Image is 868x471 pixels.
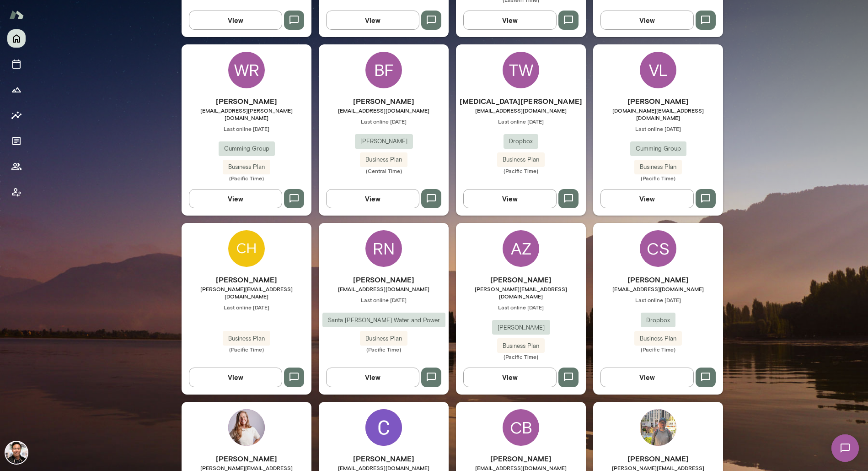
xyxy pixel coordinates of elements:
span: [EMAIL_ADDRESS][DOMAIN_NAME] [456,107,586,114]
h6: [PERSON_NAME] [182,96,311,107]
span: Last online [DATE] [593,125,723,132]
h6: [PERSON_NAME] [593,96,723,107]
div: AZ [503,230,539,267]
button: Growth Plan [7,81,26,99]
span: [DOMAIN_NAME][EMAIL_ADDRESS][DOMAIN_NAME] [593,107,723,121]
h6: [PERSON_NAME] [319,274,449,285]
button: View [189,11,282,30]
button: Home [7,29,26,48]
h6: [PERSON_NAME] [319,96,449,107]
span: Last online [DATE] [456,118,586,125]
span: Business Plan [634,334,682,343]
h6: [PERSON_NAME] [593,274,723,285]
img: Albert Villarde [5,442,27,464]
span: (Pacific Time) [456,167,586,174]
img: Thomas Kitamura [640,409,676,446]
span: Cumming Group [630,144,686,153]
div: CB [503,409,539,446]
span: Last online [DATE] [456,303,586,311]
span: (Pacific Time) [593,174,723,182]
span: (Pacific Time) [593,346,723,353]
img: Mento [9,6,24,23]
span: Last online [DATE] [319,118,449,125]
span: (Central Time) [319,167,449,174]
div: WR [228,52,265,88]
h6: [PERSON_NAME] [319,453,449,464]
span: (Pacific Time) [182,174,311,182]
button: Documents [7,132,26,150]
button: View [600,368,694,387]
span: Last online [DATE] [319,296,449,303]
div: CS [640,230,676,267]
span: Business Plan [360,155,407,164]
span: [PERSON_NAME][EMAIL_ADDRESS][DOMAIN_NAME] [456,285,586,300]
div: TW [503,52,539,88]
span: Business Plan [497,155,545,164]
button: View [463,368,557,387]
button: View [326,368,419,387]
button: View [600,189,694,208]
span: Cumming Group [219,144,275,153]
h6: [PERSON_NAME] [182,274,311,285]
div: RN [365,230,402,267]
h6: [MEDICAL_DATA][PERSON_NAME] [456,96,586,107]
span: Business Plan [223,334,270,343]
span: Business Plan [360,334,407,343]
button: View [326,189,419,208]
button: View [189,189,282,208]
span: Santa [PERSON_NAME] Water and Power [322,316,445,325]
div: BF [365,52,402,88]
span: [PERSON_NAME][EMAIL_ADDRESS][DOMAIN_NAME] [182,285,311,300]
button: Insights [7,106,26,125]
span: [EMAIL_ADDRESS][DOMAIN_NAME] [319,107,449,114]
button: View [463,189,557,208]
span: Business Plan [497,341,545,351]
span: Business Plan [634,162,682,172]
span: Last online [DATE] [182,303,311,311]
img: Connie Poshala [365,409,402,446]
img: Christopher Lee [228,230,265,267]
span: Dropbox [504,137,538,146]
button: Sessions [7,55,26,73]
span: [PERSON_NAME] [355,137,413,146]
span: [EMAIL_ADDRESS][DOMAIN_NAME] [319,285,449,292]
button: View [600,11,694,30]
span: [EMAIL_ADDRESS][PERSON_NAME][DOMAIN_NAME] [182,107,311,121]
span: (Pacific Time) [456,353,586,360]
h6: [PERSON_NAME] [182,453,311,464]
div: VL [640,52,676,88]
span: (Pacific Time) [182,346,311,353]
span: Last online [DATE] [182,125,311,132]
button: Members [7,157,26,176]
h6: [PERSON_NAME] [456,274,586,285]
button: View [326,11,419,30]
span: (Pacific Time) [319,346,449,353]
button: View [463,11,557,30]
button: Client app [7,183,26,201]
img: Jeanenne Richert [228,409,265,446]
button: View [189,368,282,387]
span: Last online [DATE] [593,296,723,303]
span: Business Plan [223,162,270,172]
span: [PERSON_NAME] [492,323,550,332]
span: [EMAIL_ADDRESS][DOMAIN_NAME] [593,285,723,292]
span: Dropbox [641,316,675,325]
h6: [PERSON_NAME] [593,453,723,464]
h6: [PERSON_NAME] [456,453,586,464]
